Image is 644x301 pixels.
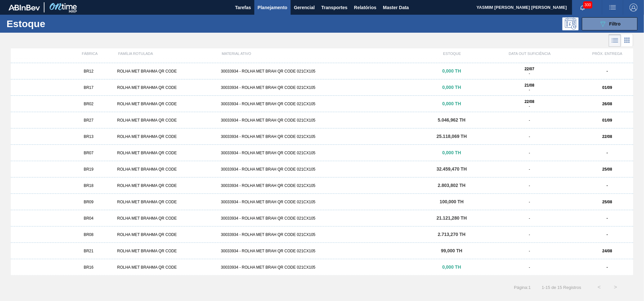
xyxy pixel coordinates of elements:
div: ROLHA MET BRAHMA QR CODE [114,69,218,74]
div: ROLHA MET BRAHMA QR CODE [114,249,218,253]
div: ESTOQUE [426,52,478,56]
div: ROLHA MET BRAHMA QR CODE [114,216,218,221]
span: BR27 [84,118,93,123]
div: FÁBRICA [64,52,115,56]
span: - [529,88,530,92]
span: BR09 [84,200,93,204]
span: Tarefas [235,4,251,11]
div: ROLHA MET BRAHMA QR CODE [114,134,218,139]
span: Planejamento [258,4,287,11]
span: 0,000 TH [442,264,461,270]
strong: 22/07 [525,67,534,71]
span: - [529,151,530,155]
span: BR13 [84,134,93,139]
strong: 26/08 [602,102,612,106]
img: TNhmsLtSVTkK8tSr43FrP2fwEKptu5GPRR3wAAAABJRU5ErkJggg== [8,5,40,10]
span: - [529,183,530,188]
div: 30033934 - ROLHA MET BRAH QR CODE 021CX105 [218,216,426,221]
span: BR04 [84,216,93,221]
div: ROLHA MET BRAHMA QR CODE [114,200,218,204]
strong: 25/08 [602,200,612,204]
strong: 22/08 [525,99,534,104]
span: BR17 [84,85,93,90]
span: Transportes [321,4,347,11]
span: - [529,134,530,139]
button: > [607,279,624,295]
span: - [529,118,530,123]
span: 0,000 TH [442,68,461,74]
div: 30033934 - ROLHA MET BRAH QR CODE 021CX105 [218,167,426,172]
div: ROLHA MET BRAHMA QR CODE [114,265,218,270]
span: 99,000 TH [441,248,462,253]
strong: 21/08 [525,83,534,88]
div: ROLHA MET BRAHMA QR CODE [114,102,218,106]
span: Relatórios [354,4,376,11]
h1: Estoque [7,20,105,27]
strong: - [607,265,608,270]
span: 2.803,802 TH [438,183,466,188]
div: ROLHA MET BRAHMA QR CODE [114,151,218,155]
span: 2.713,270 TH [438,232,466,237]
span: BR21 [84,249,93,253]
span: - [529,104,530,109]
div: PRÓX. ENTREGA [582,52,633,56]
img: Logout [630,4,637,11]
span: 0,000 TH [442,101,461,106]
strong: - [607,151,608,155]
span: 0,000 TH [442,85,461,90]
div: 30033934 - ROLHA MET BRAH QR CODE 021CX105 [218,249,426,253]
div: 30033934 - ROLHA MET BRAH QR CODE 021CX105 [218,102,426,106]
span: - [529,71,530,76]
div: ROLHA MET BRAHMA QR CODE [114,232,218,237]
div: Visão em Lista [609,34,621,47]
div: Pogramando: nenhum usuário selecionado [562,17,579,30]
div: 30033934 - ROLHA MET BRAH QR CODE 021CX105 [218,118,426,123]
span: BR07 [84,151,93,155]
button: Notificações [572,3,593,12]
span: BR02 [84,102,93,106]
strong: 01/09 [602,118,612,123]
span: 300 [583,1,592,8]
div: 30033934 - ROLHA MET BRAH QR CODE 021CX105 [218,134,426,139]
button: Filtro [582,17,637,30]
span: Página : 1 [514,285,531,290]
div: FAMÍLIA ROTULADA [116,52,219,56]
span: - [529,232,530,237]
div: ROLHA MET BRAHMA QR CODE [114,183,218,188]
span: BR16 [84,265,93,270]
div: 30033934 - ROLHA MET BRAH QR CODE 021CX105 [218,151,426,155]
div: 30033934 - ROLHA MET BRAH QR CODE 021CX105 [218,232,426,237]
div: ROLHA MET BRAHMA QR CODE [114,167,218,172]
span: Filtro [609,21,621,26]
strong: 01/09 [602,85,612,90]
div: 30033934 - ROLHA MET BRAH QR CODE 021CX105 [218,183,426,188]
span: - [529,249,530,253]
div: 30033934 - ROLHA MET BRAH QR CODE 021CX105 [218,200,426,204]
strong: - [607,216,608,221]
button: < [591,279,607,295]
strong: - [607,69,608,74]
div: 30033934 - ROLHA MET BRAH QR CODE 021CX105 [218,265,426,270]
span: 100,000 TH [440,199,464,204]
strong: 22/08 [602,134,612,139]
span: Gerencial [294,4,315,11]
span: 32.459,470 TH [436,166,467,172]
span: 21.121,280 TH [436,215,467,221]
strong: - [607,232,608,237]
span: BR08 [84,232,93,237]
div: ROLHA MET BRAHMA QR CODE [114,85,218,90]
div: 30033934 - ROLHA MET BRAH QR CODE 021CX105 [218,85,426,90]
span: BR18 [84,183,93,188]
span: 5.046,962 TH [438,117,466,123]
span: - [529,167,530,172]
strong: 24/08 [602,249,612,253]
div: 30033934 - ROLHA MET BRAH QR CODE 021CX105 [218,69,426,74]
span: 0,000 TH [442,150,461,155]
div: Visão em Cards [621,34,633,47]
span: - [529,265,530,270]
div: ROLHA MET BRAHMA QR CODE [114,118,218,123]
span: 25.118,069 TH [436,134,467,139]
span: - [529,216,530,221]
strong: 25/08 [602,167,612,172]
span: 1 - 15 de 15 Registros [541,285,581,290]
